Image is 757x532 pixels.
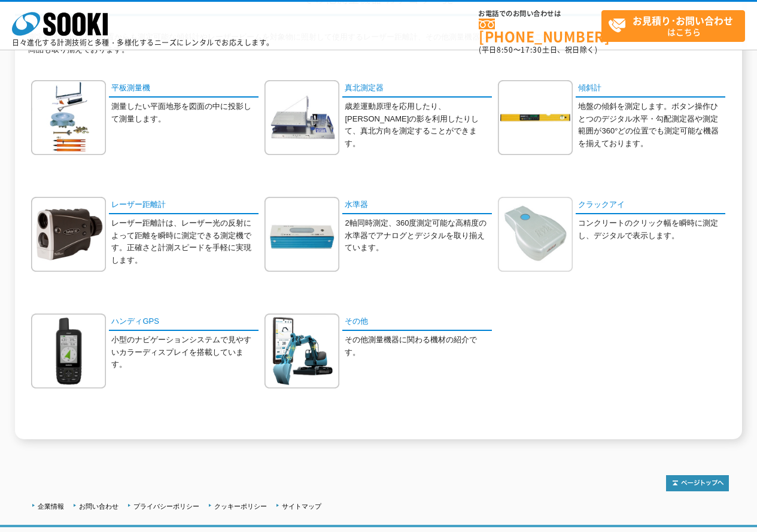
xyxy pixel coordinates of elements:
img: 水準器 [265,197,339,272]
p: その他測量機器に関わる機材の紹介です。 [345,334,492,359]
p: 測量したい平面地形を図面の中に投影して測量します。 [111,101,259,126]
p: コンクリートのクリック幅を瞬時に測定し、デジタルで表示します。 [578,217,725,242]
a: お問い合わせ [79,503,118,510]
p: 小型のナビゲーションシステムで見やすいカラーディスプレイを搭載しています。 [111,334,259,371]
span: (平日 ～ 土日、祝日除く) [479,44,597,55]
a: ハンディGPS [109,314,259,331]
img: 真北測定器 [265,80,339,155]
p: 2軸同時測定、360度測定可能な高精度の水準器でアナログとデジタルを取り揃えています。 [345,217,492,254]
img: トップページへ [666,475,729,491]
a: 水準器 [342,197,492,214]
img: レーザー距離計 [31,197,106,272]
a: 真北測定器 [342,80,492,98]
a: 平板測量機 [109,80,259,98]
img: クラックアイ [498,197,573,272]
a: その他 [342,314,492,331]
p: レーザー距離計は、レーザー光の反射によって距離を瞬時に測定できる測定機です。正確さと計測スピードを手軽に実現します。 [111,217,259,267]
a: 傾斜計 [576,80,725,98]
a: 企業情報 [38,503,64,510]
span: 17:30 [521,44,542,55]
p: 日々進化する計測技術と多種・多様化するニーズにレンタルでお応えします。 [12,39,274,46]
p: 歳差運動原理を応用したり、[PERSON_NAME]の影を利用したりして、真北方向を測定することができます。 [345,101,492,150]
img: 平板測量機 [31,80,106,155]
img: ハンディGPS [31,314,106,388]
a: レーザー距離計 [109,197,259,214]
strong: お見積り･お問い合わせ [633,13,733,28]
span: はこちら [608,11,744,41]
a: クッキーポリシー [214,503,267,510]
span: 8:50 [497,44,513,55]
span: お電話でのお問い合わせは [479,10,601,17]
a: お見積り･お問い合わせはこちら [601,10,745,42]
a: プライバシーポリシー [133,503,199,510]
a: クラックアイ [576,197,725,214]
a: [PHONE_NUMBER] [479,19,601,43]
img: その他 [265,314,339,388]
img: 傾斜計 [498,80,573,155]
a: サイトマップ [282,503,321,510]
p: 地盤の傾斜を測定します。ボタン操作ひとつのデジタル水平・勾配測定器や測定範囲が360°どの位置でも測定可能な機器を揃えております。 [578,101,725,150]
